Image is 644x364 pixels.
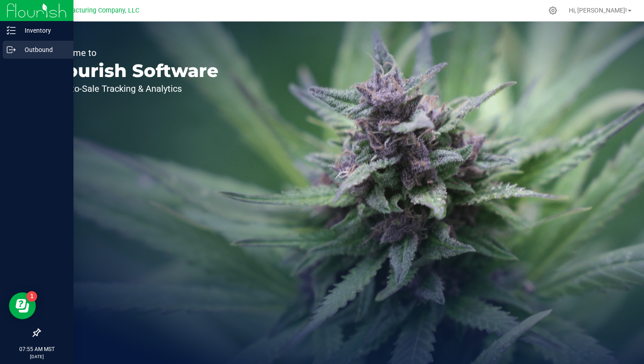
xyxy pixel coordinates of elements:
[43,7,139,14] span: BB Manufacturing Company, LLC
[7,26,16,35] inline-svg: Inventory
[16,25,69,36] p: Inventory
[16,44,69,55] p: Outbound
[48,62,219,80] p: Flourish Software
[48,84,219,93] p: Seed-to-Sale Tracking & Analytics
[547,6,558,15] div: Manage settings
[48,48,219,57] p: Welcome to
[4,353,69,360] p: [DATE]
[569,7,627,14] span: Hi, [PERSON_NAME]!
[4,345,69,353] p: 07:55 AM MST
[9,292,36,319] iframe: Resource center
[7,45,16,54] inline-svg: Outbound
[26,291,37,302] iframe: Resource center unread badge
